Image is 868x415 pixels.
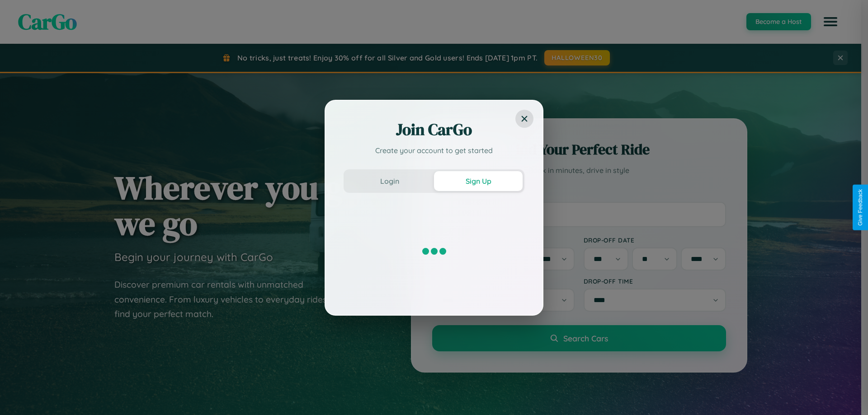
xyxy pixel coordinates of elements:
button: Sign Up [434,171,523,191]
div: Give Feedback [857,189,863,226]
h2: Join CarGo [344,119,524,140]
button: Login [345,171,434,191]
iframe: Intercom live chat [9,384,31,406]
p: Create your account to get started [344,145,524,156]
